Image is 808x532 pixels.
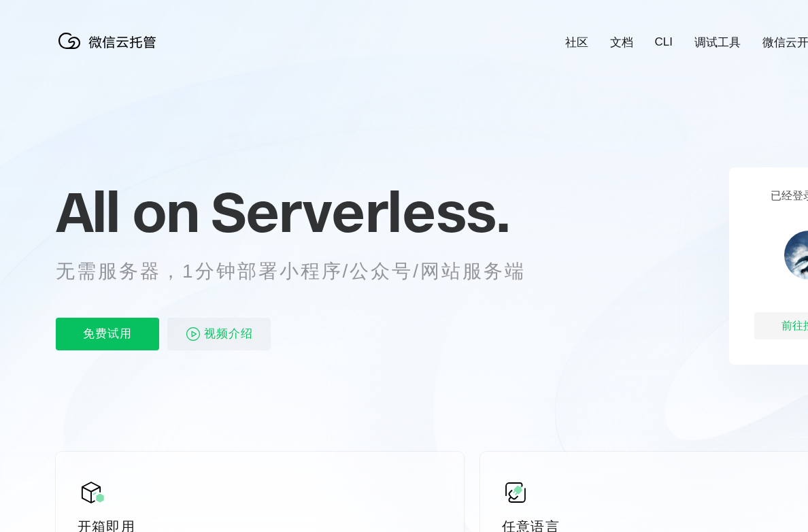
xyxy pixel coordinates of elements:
p: 免费试用 [56,318,159,350]
span: Serverless. [211,178,509,246]
a: 调试工具 [694,35,741,50]
span: 视频介绍 [204,318,253,350]
span: All on [56,178,198,246]
a: 文档 [610,35,633,50]
img: video_play.svg [185,326,201,342]
p: 无需服务器，1分钟部署小程序/公众号/网站服务端 [56,258,551,285]
a: 社区 [565,35,588,50]
a: 微信云托管 [56,45,165,56]
img: 微信云托管 [56,27,165,54]
a: CLI [655,35,673,49]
